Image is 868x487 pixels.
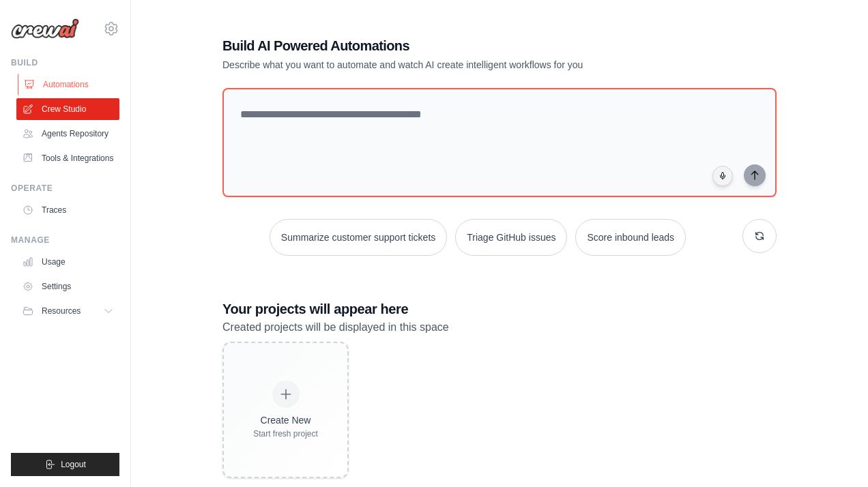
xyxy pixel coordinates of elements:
h3: Your projects will appear here [222,299,777,319]
a: Tools & Integrations [16,147,119,169]
p: Describe what you want to automate and watch AI create intelligent workflows for you [222,58,681,72]
div: Start fresh project [253,428,318,439]
a: Crew Studio [16,98,119,120]
div: Build [11,57,119,68]
a: Agents Repository [16,123,119,145]
button: Click to speak your automation idea [712,166,733,186]
p: Created projects will be displayed in this space [222,319,777,336]
a: Automations [18,74,121,95]
button: Triage GitHub issues [455,219,567,256]
a: Usage [16,251,119,273]
h1: Build AI Powered Automations [222,36,681,55]
button: Resources [16,300,119,322]
button: Logout [11,453,119,476]
img: Logo [11,18,79,39]
button: Summarize customer support tickets [270,219,447,256]
div: Operate [11,183,119,194]
button: Score inbound leads [575,219,686,256]
a: Settings [16,276,119,297]
span: Resources [42,306,81,316]
span: Logout [61,459,86,470]
div: Manage [11,235,119,246]
div: Create New [253,413,318,427]
button: Get new suggestions [742,219,777,253]
a: Traces [16,199,119,221]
